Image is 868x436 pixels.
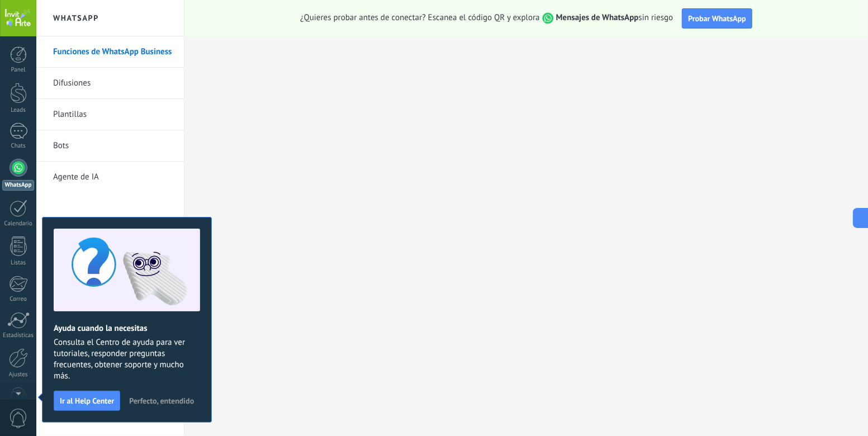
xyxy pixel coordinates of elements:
span: Perfecto, entendido [129,397,194,405]
div: Estadísticas [2,332,35,339]
div: Listas [2,259,35,267]
div: Chats [2,143,35,150]
span: ¿Quieres probar antes de conectar? Escanea el código QR y explora sin riesgo [300,12,673,24]
a: Plantillas [53,99,173,130]
li: Bots [36,130,184,162]
span: Ir al Help Center [60,397,114,405]
div: Leads [2,107,35,114]
li: Plantillas [36,99,184,130]
strong: Mensajes de WhatsApp [556,12,639,23]
button: Perfecto, entendido [124,392,199,409]
div: WhatsApp [2,180,34,191]
div: Panel [2,67,35,74]
button: Probar WhatsApp [682,8,752,29]
span: Consulta el Centro de ayuda para ver tutoriales, responder preguntas frecuentes, obtener soporte ... [54,337,200,382]
a: Agente de IA [53,162,173,193]
li: Agente de IA [36,162,184,192]
button: Ir al Help Center [54,391,120,411]
a: Difusiones [53,68,173,99]
li: Difusiones [36,68,184,99]
li: Funciones de WhatsApp Business [36,36,184,68]
div: Correo [2,296,35,303]
h2: Ayuda cuando la necesitas [54,323,200,334]
span: Probar WhatsApp [688,13,746,23]
a: Bots [53,130,173,162]
div: Ajustes [2,371,35,378]
div: Calendario [2,220,35,228]
a: Funciones de WhatsApp Business [53,36,173,68]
